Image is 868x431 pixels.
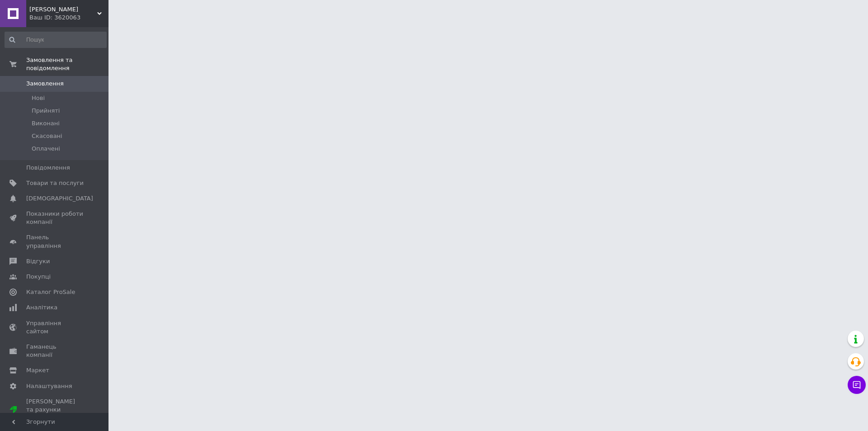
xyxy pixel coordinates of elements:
[26,319,84,336] span: Управління сайтом
[26,164,70,172] span: Повідомлення
[26,303,57,312] span: Аналітика
[26,288,75,296] span: Каталог ProSale
[26,382,72,390] span: Налаштування
[26,194,93,203] span: [DEMOGRAPHIC_DATA]
[26,273,51,281] span: Покупці
[29,14,108,22] div: Ваш ID: 3620063
[26,233,84,250] span: Панель управління
[32,119,60,128] span: Виконані
[26,56,108,72] span: Замовлення та повідомлення
[32,94,45,102] span: Нові
[29,5,97,14] span: Адара Партс
[26,257,50,265] span: Відгуки
[32,107,60,115] span: Прийняті
[26,343,84,359] span: Гаманець компанії
[26,179,84,187] span: Товари та послуги
[848,376,866,394] button: Чат з покупцем
[26,366,49,374] span: Маркет
[32,145,60,153] span: Оплачені
[32,132,62,140] span: Скасовані
[26,210,84,226] span: Показники роботи компанії
[26,80,64,88] span: Замовлення
[5,32,107,48] input: Пошук
[26,398,84,422] span: [PERSON_NAME] та рахунки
